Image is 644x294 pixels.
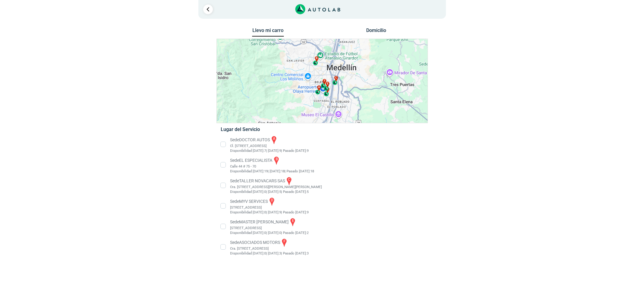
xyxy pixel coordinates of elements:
span: c [335,76,337,80]
span: b [316,56,317,60]
span: d [326,87,328,91]
button: Llevo mi carro [252,27,284,37]
a: Link al sitio de autolab [295,6,340,12]
span: f [324,79,325,83]
button: Domicilio [360,27,392,36]
span: a [318,85,320,90]
span: e [327,82,328,86]
a: Ir al paso anterior [203,5,213,14]
h5: Lugar del Servicio [221,126,423,132]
